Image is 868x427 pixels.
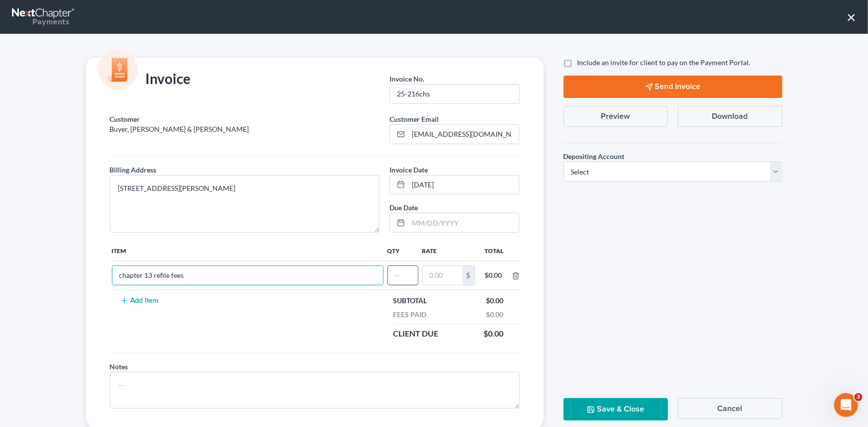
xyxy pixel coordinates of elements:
label: Notes [110,361,128,372]
label: Due Date [389,202,418,213]
div: Fees Paid [388,310,432,320]
span: Depositing Account [564,152,625,161]
input: -- [390,85,519,103]
span: Invoice Date [389,166,428,174]
th: Total [477,241,512,260]
div: Subtotal [388,296,432,306]
button: × [847,9,856,25]
button: Save & Close [564,398,668,421]
input: -- [112,266,383,285]
div: Invoice [105,70,196,89]
button: Cancel [678,398,782,419]
div: $0.00 [479,328,509,340]
th: Qty [386,241,420,260]
div: Client Due [388,328,444,340]
span: 3 [855,393,863,401]
a: Payments [12,5,76,29]
button: Download [678,106,782,127]
span: Customer Email [389,115,439,123]
div: $ [463,266,475,285]
th: Rate [420,241,477,260]
div: $0.00 [482,296,509,306]
p: Buyer, [PERSON_NAME] & [PERSON_NAME] [110,124,380,134]
button: Add Item [118,297,162,305]
input: 0.00 [423,266,463,285]
button: Send Invoice [564,76,782,98]
iframe: Intercom live chat [834,393,858,417]
div: $0.00 [482,310,509,320]
input: Enter email... [408,125,519,144]
span: Invoice No. [389,75,424,83]
label: Customer [110,114,140,124]
img: icon-money-cc55cd5b71ee43c44ef0efbab91310903cbf28f8221dba23c0d5ca797e203e98.svg [98,50,138,89]
button: Preview [564,106,668,127]
div: Payments [12,16,69,27]
input: MM/DD/YYYY [408,213,519,232]
input: -- [388,266,418,285]
div: $0.00 [485,270,504,280]
input: MM/DD/YYYY [408,175,519,194]
span: Include an invite for client to pay on the Payment Portal. [578,58,751,67]
th: Item [110,241,386,260]
span: Billing Address [110,166,157,174]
